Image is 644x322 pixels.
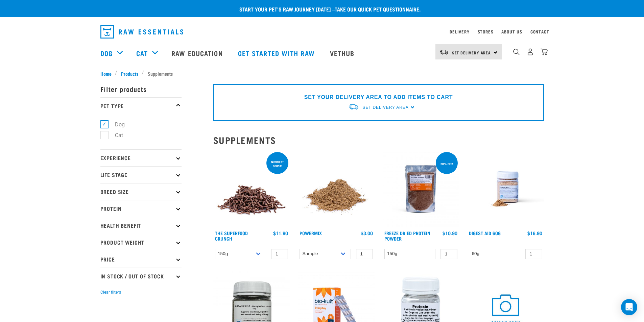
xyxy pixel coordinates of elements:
p: Product Weight [100,234,182,251]
div: 30% off! [437,159,456,169]
img: van-moving.png [348,103,359,110]
input: 1 [356,249,373,259]
a: Dog [100,48,113,58]
p: Price [100,251,182,268]
img: user.png [527,48,534,55]
input: 1 [440,249,457,259]
div: $10.90 [443,230,457,236]
p: SET YOUR DELIVERY AREA TO ADD ITEMS TO CART [304,93,453,101]
img: 1311 Superfood Crunch 01 [213,151,290,227]
a: Products [117,70,142,77]
span: Set Delivery Area [362,105,408,110]
a: Cat [136,48,148,58]
p: Filter products [100,80,182,97]
div: Open Intercom Messenger [621,299,637,315]
a: Powermix [300,232,322,234]
label: Cat [104,131,126,140]
a: Stores [478,30,494,33]
a: Contact [530,30,549,33]
a: take our quick pet questionnaire. [335,7,421,10]
div: $11.90 [273,230,288,236]
input: 1 [271,249,288,259]
p: Life Stage [100,166,182,183]
nav: breadcrumbs [100,70,544,77]
button: Clear filters [100,289,121,295]
p: In Stock / Out Of Stock [100,268,182,284]
img: home-icon-1@2x.png [513,49,520,55]
span: Set Delivery Area [452,51,491,54]
input: 1 [525,249,542,259]
p: Pet Type [100,97,182,114]
img: home-icon@2x.png [541,48,548,55]
h2: Supplements [213,135,544,145]
img: Pile Of PowerMix For Pets [298,151,375,227]
p: Health Benefit [100,217,182,234]
a: Vethub [323,40,363,67]
img: Raw Essentials Logo [100,25,183,39]
a: Raw Education [165,40,231,67]
p: Breed Size [100,183,182,200]
div: $3.00 [361,230,373,236]
div: $16.90 [527,230,542,236]
a: Freeze Dried Protein Powder [384,232,430,240]
span: Home [100,70,112,77]
img: FD Protein Powder [383,151,459,227]
span: Products [121,70,138,77]
a: Get started with Raw [231,40,323,67]
a: About Us [501,30,522,33]
a: Digest Aid 60g [469,232,501,234]
a: Delivery [450,30,469,33]
div: nutrient boost! [266,157,288,171]
p: Experience [100,149,182,166]
p: Protein [100,200,182,217]
label: Dog [104,120,127,129]
img: Raw Essentials Digest Aid Pet Supplement [467,151,544,227]
nav: dropdown navigation [95,22,549,41]
img: van-moving.png [439,49,449,55]
a: The Superfood Crunch [215,232,248,240]
a: Home [100,70,115,77]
